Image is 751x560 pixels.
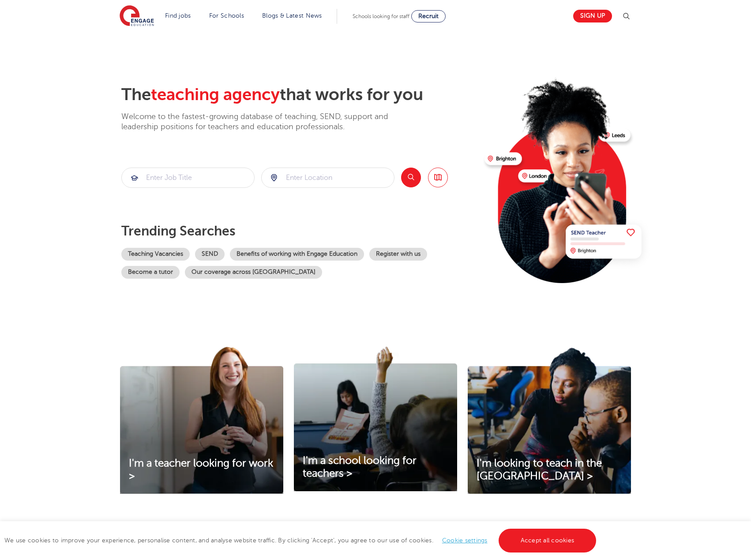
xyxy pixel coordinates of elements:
img: I'm looking to teach in the UK [468,347,631,494]
a: Teaching Vacancies [121,248,190,261]
img: Engage Education [120,5,154,27]
a: I'm a school looking for teachers > [294,455,457,480]
span: teaching agency [151,85,280,104]
p: Welcome to the fastest-growing database of teaching, SEND, support and leadership positions for t... [121,112,413,132]
span: We use cookies to improve your experience, personalise content, and analyse website traffic. By c... [4,537,598,544]
a: Our coverage across [GEOGRAPHIC_DATA] [185,266,322,279]
span: Schools looking for staff [353,13,409,19]
p: Trending searches [121,223,477,239]
a: Find jobs [165,12,191,19]
a: Sign up [573,10,612,22]
img: I'm a teacher looking for work [120,347,283,494]
a: Become a tutor [121,266,180,279]
span: I'm a teacher looking for work > [129,457,273,482]
span: I'm looking to teach in the [GEOGRAPHIC_DATA] > [477,457,602,482]
a: SEND [195,248,225,261]
div: Submit [121,168,255,188]
a: Blogs & Latest News [262,12,322,19]
div: Submit [261,168,394,188]
a: Cookie settings [442,537,488,544]
span: I'm a school looking for teachers > [303,455,417,479]
button: Search [401,168,421,187]
a: Recruit [411,10,446,22]
img: I'm a school looking for teachers [294,347,457,491]
a: Benefits of working with Engage Education [230,248,364,261]
input: Submit [122,168,254,187]
span: Recruit [418,13,439,19]
a: I'm looking to teach in the [GEOGRAPHIC_DATA] > [468,457,631,483]
a: Accept all cookies [499,529,597,553]
a: I'm a teacher looking for work > [120,457,283,483]
h2: The that works for you [121,85,477,105]
a: For Schools [209,12,244,19]
a: Register with us [369,248,427,261]
input: Submit [262,168,394,187]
